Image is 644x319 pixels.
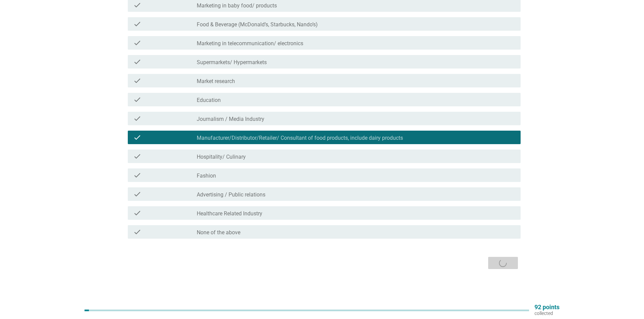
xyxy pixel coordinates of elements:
[133,171,141,179] i: check
[133,228,141,236] i: check
[133,58,141,66] i: check
[197,40,303,47] label: Marketing in telecommunication/ electronics
[197,2,277,9] label: Marketing in baby food/ products
[197,172,216,179] label: Fashion
[197,59,267,66] label: Supermarkets/ Hypermarkets
[133,114,141,123] i: check
[197,154,246,160] label: Hospitality/ Culinary
[197,135,403,141] label: Manufacturer/Distributor/Retailer/ Consultant of food products, include dairy products
[197,191,265,198] label: Advertising / Public relations
[133,133,141,141] i: check
[197,21,318,28] label: Food & Beverage (McDonald’s, Starbucks, Nando’s)
[197,78,235,85] label: Market research
[197,210,262,217] label: Healthcare Related Industry
[197,97,221,104] label: Education
[133,77,141,85] i: check
[133,96,141,104] i: check
[534,304,559,310] p: 92 points
[197,116,264,123] label: Journalism / Media Industry
[133,152,141,160] i: check
[197,229,240,236] label: None of the above
[133,39,141,47] i: check
[534,310,559,316] p: collected
[133,209,141,217] i: check
[133,20,141,28] i: check
[133,190,141,198] i: check
[133,1,141,9] i: check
